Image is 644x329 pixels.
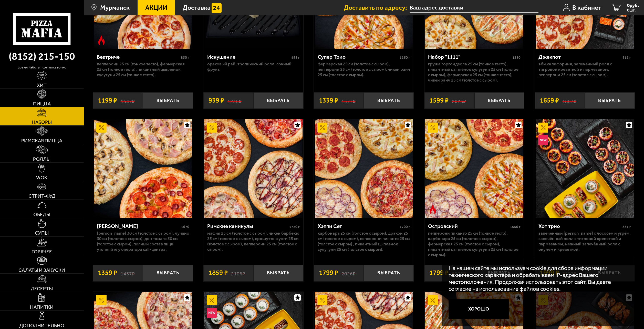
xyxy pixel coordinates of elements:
div: [PERSON_NAME] [97,223,180,229]
span: 939 ₽ [209,97,224,104]
div: Беатриче [97,54,180,60]
span: Наборы [32,120,52,125]
p: Пепперони 25 см (тонкое тесто), Фермерская 25 см (тонкое тесто), Пикантный цыплёнок сулугуни 25 с... [97,61,189,77]
div: Джекпот [538,54,621,60]
img: Острое блюдо [428,204,438,214]
span: Супы [35,231,49,235]
div: Набор "1111" [428,54,511,60]
span: Дополнительно [19,323,64,328]
span: Роллы [33,157,50,162]
span: 1260 г [400,55,410,60]
button: Выбрать [364,265,414,281]
span: 1339 ₽ [319,97,338,104]
p: Груша горгондзола 25 см (тонкое тесто), Пикантный цыплёнок сулугуни 25 см (толстое с сыром), Ферм... [428,61,521,83]
input: Ваш адрес доставки [410,3,538,13]
span: Пицца [33,101,51,106]
s: 2026 ₽ [452,97,466,104]
span: Обеды [33,212,50,217]
img: 15daf4d41897b9f0e9f617042186c801.svg [212,3,222,13]
button: Выбрать [253,265,303,281]
span: 0 шт. [627,8,639,12]
a: АкционныйНовинкаХот трио [535,119,635,218]
span: 1659 ₽ [540,97,559,104]
div: Хот трио [538,223,621,229]
img: Хет Трик [94,119,192,218]
img: Акционный [96,123,106,133]
span: Доставить по адресу: [344,4,410,11]
span: 1199 ₽ [98,97,117,104]
img: Акционный [428,123,438,133]
p: Эби Калифорния, Запечённый ролл с тигровой креветкой и пармезаном, Пепперони 25 см (толстое с сыр... [538,61,631,77]
p: Пепперони Пиканто 25 см (тонкое тесто), Карбонара 25 см (толстое с сыром), Фермерская 25 см (толс... [428,231,521,257]
img: Хот трио [536,119,634,218]
p: Запеченный [PERSON_NAME] с лососем и угрём, Запечённый ролл с тигровой креветкой и пармезаном, Не... [538,231,631,252]
img: Римские каникулы [204,119,303,218]
span: Римская пицца [21,138,62,143]
span: 1670 [181,225,189,229]
img: Островский [425,119,524,218]
span: 498 г [291,55,300,60]
p: [PERSON_NAME] 30 см (толстое с сыром), Лучано 30 см (толстое с сыром), Дон Томаго 30 см (толстое ... [97,231,189,252]
span: WOK [36,175,47,180]
img: Акционный [207,295,217,305]
p: Мафия 25 см (толстое с сыром), Чикен Барбекю 25 см (толстое с сыром), Прошутто Фунги 25 см (толст... [207,231,300,252]
span: 1380 [512,55,521,60]
button: Хорошо [449,299,509,319]
div: Искушение [207,54,290,60]
div: Островский [428,223,509,229]
span: 1720 г [289,225,300,229]
button: Выбрать [585,92,635,109]
s: 2026 ₽ [341,270,356,276]
span: Хит [37,83,47,88]
span: 1359 ₽ [98,270,117,276]
span: 1700 г [400,225,410,229]
span: Десерты [31,286,53,291]
span: Стрит-фуд [28,194,55,198]
img: Новинка [538,135,548,145]
span: 850 г [181,55,189,60]
img: Акционный [538,123,548,133]
img: Акционный [428,295,438,305]
img: Акционный [207,123,217,133]
img: Хэппи Сет [315,119,413,218]
p: Фермерская 25 см (толстое с сыром), Пепперони 25 см (толстое с сыром), Чикен Ранч 25 см (толстое ... [318,61,410,77]
span: 1550 г [510,225,521,229]
p: На нашем сайте мы используем cookie для сбора информации технического характера и обрабатываем IP... [449,265,625,293]
span: Доставка [183,4,211,11]
span: Мурманск [100,4,130,11]
div: Римские каникулы [207,223,288,229]
img: Акционный [317,295,327,305]
span: Акции [145,4,167,11]
span: 0 руб. [627,3,639,8]
a: АкционныйХет Трик [93,119,193,218]
img: Акционный [317,123,327,133]
span: Напитки [30,305,54,310]
s: 1867 ₽ [562,97,576,104]
div: Супер Трио [318,54,398,60]
span: 1799 ₽ [319,270,338,276]
button: Выбрать [143,265,193,281]
a: АкционныйРимские каникулы [203,119,303,218]
button: Выбрать [364,92,414,109]
span: 1859 ₽ [209,270,228,276]
a: АкционныйОстрое блюдоОстровский [424,119,524,218]
span: Горячее [32,249,52,254]
s: 1236 ₽ [227,97,242,104]
button: Выбрать [253,92,303,109]
s: 1547 ₽ [121,97,135,104]
span: 1599 ₽ [429,97,449,104]
span: Салаты и закуски [18,268,65,273]
div: Хэппи Сет [318,223,398,229]
p: Карбонара 25 см (толстое с сыром), Дракон 25 см (толстое с сыром), Пепперони Пиканто 25 см (толст... [318,231,410,252]
button: Выбрать [143,92,193,109]
s: 2106 ₽ [231,270,245,276]
button: Выбрать [474,92,524,109]
span: 881 г [622,225,631,229]
span: В кабинет [572,4,601,11]
img: Акционный [96,295,106,305]
a: АкционныйХэппи Сет [314,119,414,218]
s: 1437 ₽ [121,270,135,276]
span: 1799 ₽ [429,270,449,276]
span: 915 г [622,55,631,60]
p: Ореховый рай, Тропический ролл, Сочный фрукт. [207,61,300,72]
